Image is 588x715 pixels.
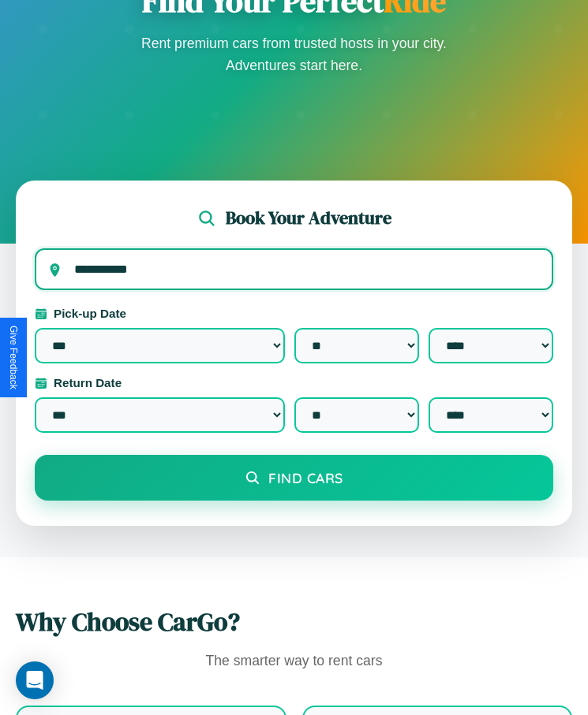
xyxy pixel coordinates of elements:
[16,661,54,699] div: Open Intercom Messenger
[35,307,553,320] label: Pick-up Date
[137,32,452,76] p: Rent premium cars from trusted hosts in your city. Adventures start here.
[226,206,391,230] h2: Book Your Adventure
[16,649,572,674] p: The smarter way to rent cars
[35,376,553,389] label: Return Date
[16,605,572,639] h2: Why Choose CarGo?
[8,326,19,389] div: Give Feedback
[35,455,553,501] button: Find Cars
